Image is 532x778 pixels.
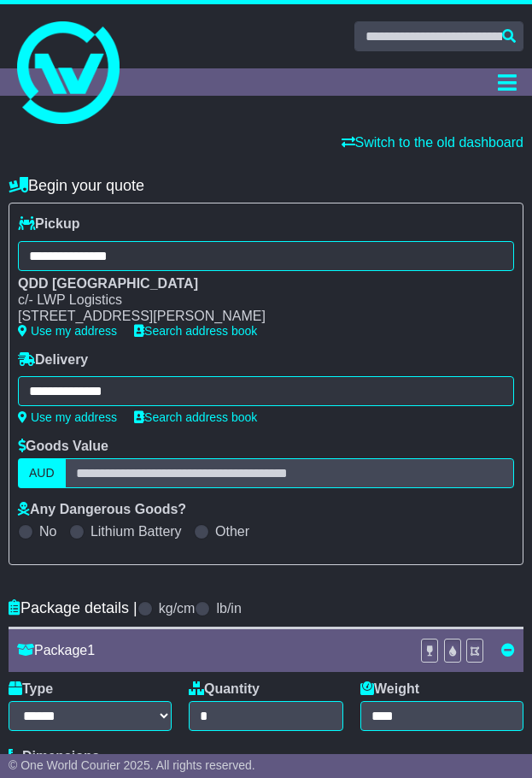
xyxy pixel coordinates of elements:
[134,410,257,424] a: Search address book
[18,438,108,454] label: Goods Value
[9,748,100,764] label: Dimensions
[18,410,117,424] a: Use my address
[216,600,241,616] label: lb/in
[159,600,196,616] label: kg/cm
[39,523,56,539] label: No
[9,599,137,617] h4: Package details |
[9,758,255,772] span: © One World Courier 2025. All rights reserved.
[18,215,79,232] label: Pickup
[189,681,260,697] label: Quantity
[18,308,497,324] div: [STREET_ADDRESS][PERSON_NAME]
[9,642,412,658] div: Package
[18,458,66,488] label: AUD
[18,501,186,517] label: Any Dangerous Goods?
[18,324,117,338] a: Use my address
[18,351,88,368] label: Delivery
[87,643,95,657] span: 1
[91,523,182,539] label: Lithium Battery
[342,135,523,150] a: Switch to the old dashboard
[9,177,523,195] h4: Begin your quote
[18,275,497,292] div: QDD [GEOGRAPHIC_DATA]
[490,68,523,96] button: Toggle navigation
[18,292,497,308] div: c/- LWP Logistics
[501,643,515,657] a: Remove this item
[134,324,257,338] a: Search address book
[215,523,249,539] label: Other
[9,681,53,697] label: Type
[360,681,419,697] label: Weight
